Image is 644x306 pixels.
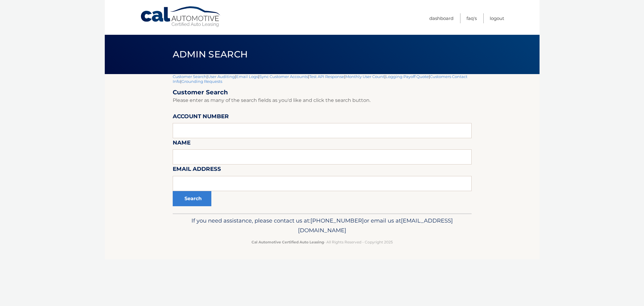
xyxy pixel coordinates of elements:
a: Test API Response [309,74,344,79]
a: Email Logs [236,74,258,79]
div: | | | | | | | | [173,74,472,213]
span: [PHONE_NUMBER] [310,217,364,224]
a: FAQ's [466,13,477,23]
a: Sync Customer Accounts [259,74,308,79]
a: Monthly User Count [345,74,384,79]
a: Logging Payoff Quote [386,74,429,79]
label: Name [173,138,191,149]
label: Account Number [173,112,229,123]
a: User Auditing [208,74,235,79]
label: Email Address [173,164,221,176]
p: Please enter as many of the search fields as you'd like and click the search button. [173,96,472,105]
a: Grounding Requests [181,79,222,84]
h2: Customer Search [173,89,472,96]
a: Logout [490,13,504,23]
p: If you need assistance, please contact us at: or email us at [177,216,468,235]
p: - All Rights Reserved - Copyright 2025 [177,239,468,245]
a: Customers Contact Info [173,74,467,84]
a: Dashboard [429,13,453,23]
span: Admin Search [173,49,248,60]
a: Customer Search [173,74,207,79]
a: Cal Automotive [140,6,222,28]
strong: Cal Automotive Certified Auto Leasing [252,240,324,244]
button: Search [173,191,211,206]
